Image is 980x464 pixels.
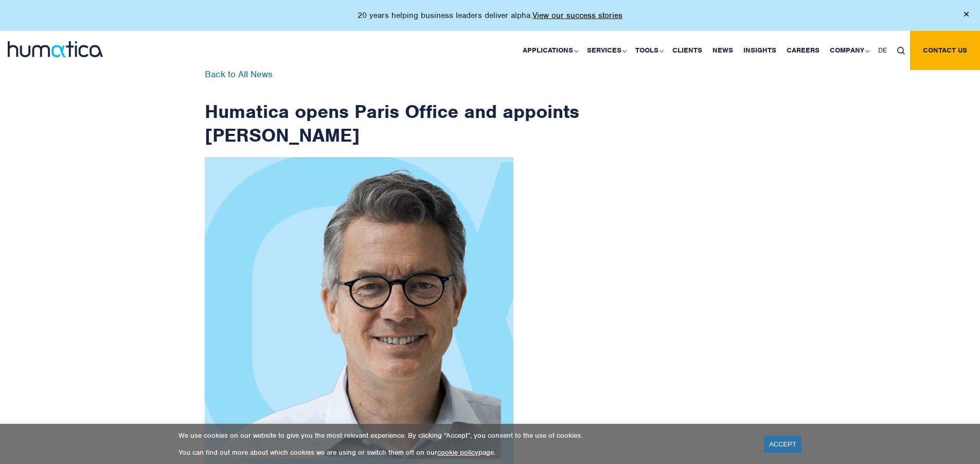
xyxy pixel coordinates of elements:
a: DE [873,31,892,70]
a: Services [582,31,630,70]
a: Careers [781,31,825,70]
img: logo [8,41,103,57]
a: cookie policy [437,448,478,457]
a: Insights [738,31,781,70]
a: Company [825,31,873,70]
h1: Humatica opens Paris Office and appoints [PERSON_NAME] [205,70,580,147]
span: DE [878,46,887,55]
a: ACCEPT [764,436,801,453]
a: Tools [630,31,667,70]
p: We use cookies on our website to give you the most relevant experience. By clicking “Accept”, you... [179,431,751,440]
img: search_icon [897,47,905,55]
a: Clients [667,31,707,70]
a: Back to All News [205,68,273,80]
a: Applications [518,31,582,70]
p: 20 years helping business leaders deliver alpha. [358,10,622,21]
a: View our success stories [532,10,622,21]
p: You can find out more about which cookies we are using or switch them off on our page. [179,448,751,457]
a: Contact us [910,31,980,70]
a: News [707,31,738,70]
